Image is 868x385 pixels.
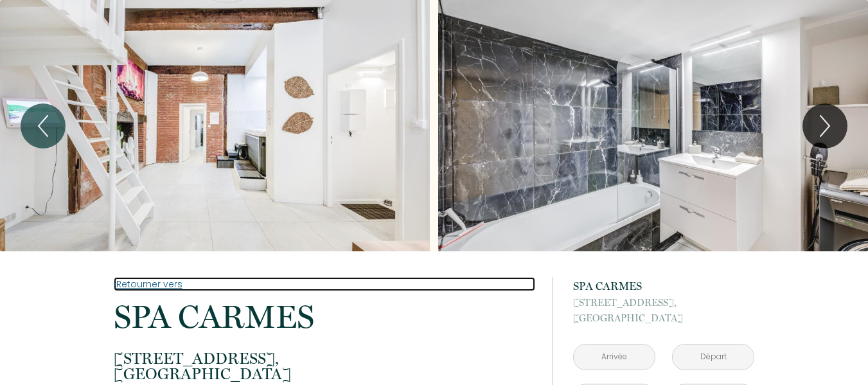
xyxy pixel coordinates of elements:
p: SPA CARMES [573,277,754,295]
input: Arrivée [574,345,655,370]
span: [STREET_ADDRESS], [573,295,754,310]
p: SPA CARMES [114,301,535,333]
a: Retourner vers [114,277,535,291]
span: [STREET_ADDRESS], [114,351,535,366]
button: Next [802,103,847,148]
button: Previous [21,103,66,148]
p: [GEOGRAPHIC_DATA] [114,351,535,382]
input: Départ [673,345,754,370]
p: [GEOGRAPHIC_DATA] [573,295,754,326]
